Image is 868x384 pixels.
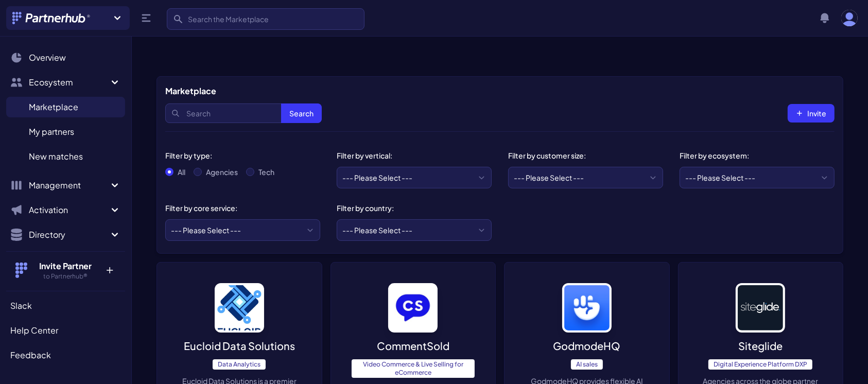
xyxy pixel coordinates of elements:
span: AI sales [571,359,603,370]
a: New matches [6,146,125,167]
span: My partners [29,126,74,138]
span: Digital Experience Platform DXP [708,359,812,370]
span: Directory [29,229,109,241]
span: Management [29,179,109,191]
a: Feedback [6,345,125,365]
a: My partners [6,121,125,142]
label: All [178,167,185,177]
button: Search [281,103,322,123]
span: Overview [29,51,66,64]
span: Help Center [10,324,58,337]
label: Agencies [206,167,238,177]
h4: Invite Partner [32,260,99,272]
span: Activation [29,204,109,216]
span: Marketplace [29,101,78,113]
div: Filter by core service: [165,203,312,213]
h5: to Partnerhub® [32,272,99,281]
input: Search [165,103,322,123]
div: Filter by vertical: [337,150,483,161]
p: Eucloid Data Solutions [184,339,295,353]
img: Partnerhub® Logo [12,12,91,24]
img: image_alt [388,283,438,333]
p: CommentSold [377,339,449,353]
button: Invite [788,104,835,123]
img: image_alt [562,283,612,333]
img: image_alt [215,283,264,333]
button: Directory [6,224,125,245]
p: + [99,260,121,276]
span: New matches [29,150,83,163]
a: Overview [6,47,125,68]
div: Filter by country: [337,203,483,213]
span: Data Analytics [213,359,266,370]
div: Filter by ecosystem: [680,150,826,161]
a: Slack [6,295,125,316]
div: Filter by customer size: [508,150,655,161]
label: Tech [258,167,274,177]
img: user photo [841,10,858,26]
span: Video Commerce & Live Selling for eCommerce [352,359,475,378]
span: Ecosystem [29,76,109,89]
p: GodmodeHQ [553,339,620,353]
span: Feedback [10,349,51,361]
span: Slack [10,300,32,312]
button: Activation [6,200,125,220]
button: Invite Partner to Partnerhub® + [6,251,125,289]
p: Siteglide [738,339,783,353]
button: Ecosystem [6,72,125,93]
div: Filter by type: [165,150,312,161]
input: Search the Marketplace [167,8,364,30]
a: Help Center [6,320,125,341]
img: image_alt [736,283,785,333]
button: Management [6,175,125,196]
h5: Marketplace [165,85,216,97]
a: Marketplace [6,97,125,117]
